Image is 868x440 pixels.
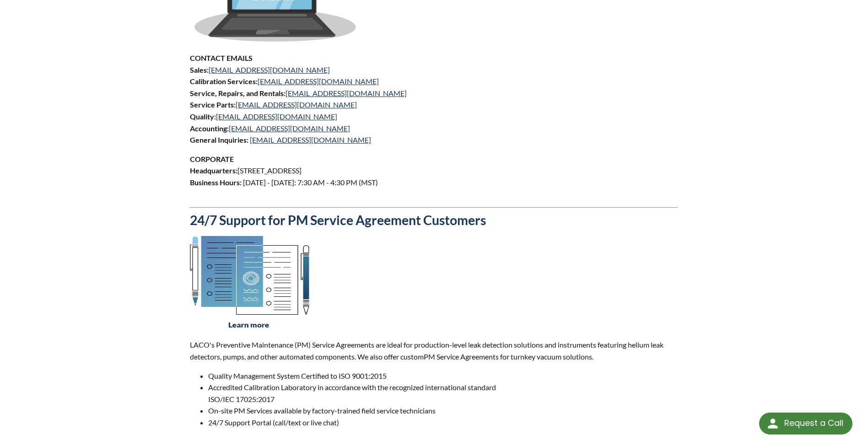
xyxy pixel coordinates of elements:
div: Request a Call [784,413,843,434]
a: [EMAIL_ADDRESS][DOMAIN_NAME] [209,65,330,74]
strong: Accounting: [190,124,229,133]
strong: Sales: [190,65,209,74]
strong: Quality: [190,112,216,121]
strong: CONTACT EMAILS [190,54,253,62]
a: [EMAIL_ADDRESS][DOMAIN_NAME] [286,89,407,97]
strong: Headquarters: [190,166,237,175]
strong: Calibration Services: [190,77,258,86]
a: [EMAIL_ADDRESS][DOMAIN_NAME] [250,135,371,144]
strong: CORPORATE [190,155,234,163]
div: Request a Call [759,413,852,435]
strong: Business Hours: [190,178,242,187]
a: [EMAIL_ADDRESS][DOMAIN_NAME] [236,100,357,109]
img: Asset_3.png [190,236,309,329]
strong: Service Parts: [190,100,236,109]
li: On-site PM Services available by factory-trained field service technicians [208,405,678,417]
img: round button [766,416,780,431]
p: LACO's Preventive Maintenance (PM) Service Agreements are ideal for production-level leak detecti... [190,339,678,362]
a: [EMAIL_ADDRESS][DOMAIN_NAME] [216,112,337,121]
a: [EMAIL_ADDRESS][DOMAIN_NAME] [229,124,350,133]
strong: Service, Repairs, and Rentals: [190,89,286,97]
li: 24/7 Support Portal (call/text or live chat) [208,417,678,429]
strong: General Inquiries: [190,135,248,144]
a: [EMAIL_ADDRESS][DOMAIN_NAME] [258,77,379,86]
strong: 24/7 Support for PM Service Agreement Customers [190,212,486,228]
li: Quality Management System Certified to ISO 9001:2015 [208,370,678,382]
li: Accredited Calibration Laboratory in accordance with the recognized international standard ISO/IE... [208,381,678,405]
p: [STREET_ADDRESS] [DATE] - [DATE]: 7:30 AM - 4:30 PM (MST) [190,153,678,200]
